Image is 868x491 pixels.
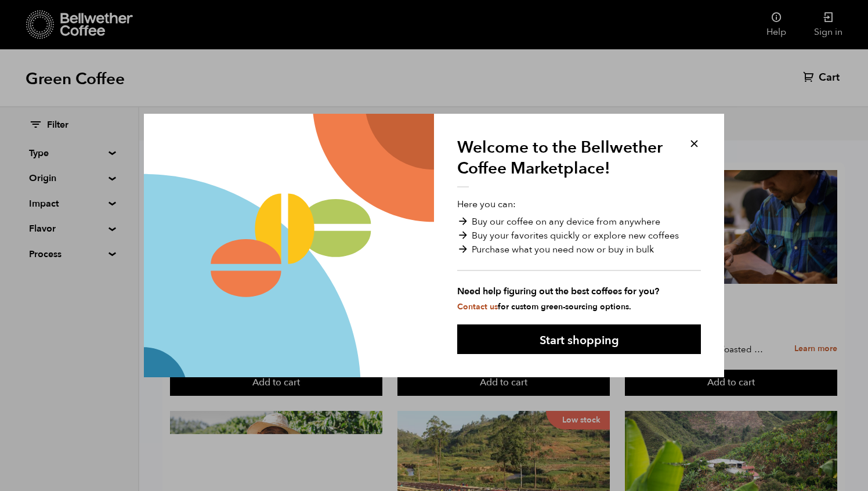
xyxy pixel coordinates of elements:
p: Here you can: [457,197,701,312]
a: Contact us [457,301,498,312]
li: Buy your favorites quickly or explore new coffees [457,229,701,243]
h1: Welcome to the Bellwether Coffee Marketplace! [457,137,672,188]
li: Buy our coffee on any device from anywhere [457,215,701,229]
small: for custom green-sourcing options. [457,301,631,312]
li: Purchase what you need now or buy in bulk [457,243,701,257]
button: Start shopping [457,324,701,354]
strong: Need help figuring out the best coffees for you? [457,284,701,298]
